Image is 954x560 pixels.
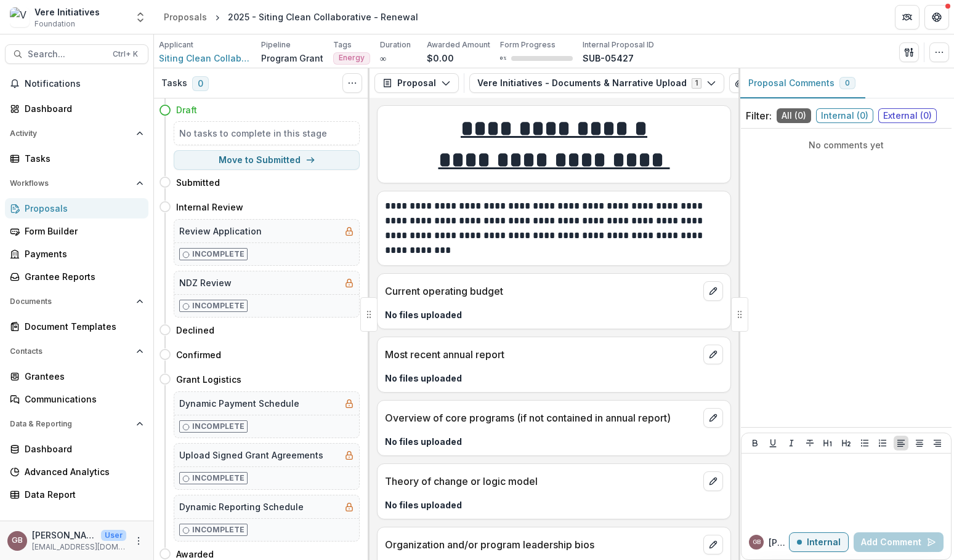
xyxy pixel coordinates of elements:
p: No files uploaded [385,308,723,321]
div: Grantee Reports [25,270,139,283]
p: Most recent annual report [385,347,698,362]
button: Notifications [5,74,148,94]
button: Open Workflows [5,174,148,193]
h5: Review Application [179,225,262,238]
button: Strike [802,436,817,450]
button: Heading 2 [839,436,854,450]
p: No files uploaded [385,435,723,448]
div: Form Builder [25,225,139,238]
button: Align Center [912,436,927,450]
div: Data Report [25,488,139,501]
button: Internal [789,532,849,552]
p: ∞ [380,52,386,65]
button: View Attached Files [729,73,749,93]
div: Dashboard [25,102,139,115]
div: Grantees [25,370,139,383]
button: Partners [895,5,920,30]
p: Incomplete [192,524,245,535]
div: 2025 - Siting Clean Collaborative - Renewal [228,10,418,23]
p: User [101,530,126,541]
span: 0 [192,76,209,91]
p: Internal [807,537,841,548]
p: Internal Proposal ID [583,39,654,50]
a: Form Builder [5,221,148,241]
div: Dashboard [25,442,139,455]
span: 0 [845,79,850,87]
p: Tags [333,39,352,50]
button: More [131,534,146,548]
p: Theory of change or logic model [385,474,698,489]
p: $0.00 [427,52,454,65]
h4: Declined [176,324,214,337]
div: Payments [25,247,139,260]
button: Align Right [930,436,945,450]
a: Document Templates [5,316,148,337]
h5: Dynamic Payment Schedule [179,397,299,410]
div: Communications [25,393,139,406]
p: Current operating budget [385,284,698,298]
nav: breadcrumb [159,8,423,26]
button: Add Comment [854,532,944,552]
a: Siting Clean Collaborative [159,52,251,65]
h5: No tasks to complete in this stage [179,127,354,140]
a: Grantees [5,366,148,386]
p: [PERSON_NAME] [769,536,789,549]
div: Document Templates [25,320,139,333]
div: Ctrl + K [110,47,140,61]
p: Program Grant [261,52,323,65]
p: [PERSON_NAME] [32,529,96,542]
h4: Draft [176,103,197,116]
a: Dashboard [5,98,148,119]
p: Filter: [746,108,772,123]
h3: Tasks [161,78,187,89]
button: Proposal Comments [738,68,865,98]
button: edit [703,535,723,554]
h4: Internal Review [176,201,243,214]
button: Align Left [894,436,908,450]
span: Energy [339,54,365,62]
span: Search... [28,49,105,60]
a: Proposals [5,198,148,218]
button: Italicize [784,436,799,450]
a: Dashboard [5,439,148,459]
p: Incomplete [192,473,245,484]
a: Tasks [5,148,148,169]
button: Bold [748,436,762,450]
p: Awarded Amount [427,39,490,50]
p: SUB-05427 [583,52,634,65]
p: Organization and/or program leadership bios [385,537,698,552]
button: edit [703,408,723,428]
p: Pipeline [261,39,291,50]
span: Internal ( 0 ) [816,108,873,123]
button: Open Documents [5,292,148,311]
img: Vere Initiatives [10,7,30,27]
button: Proposal [374,73,459,93]
a: Advanced Analytics [5,462,148,482]
div: Advanced Analytics [25,465,139,478]
span: Workflows [10,179,131,188]
h5: NDZ Review [179,276,232,289]
button: edit [703,281,723,301]
a: Communications [5,389,148,409]
span: Notifications [25,79,144,89]
span: Documents [10,297,131,306]
h5: Upload Signed Grant Agreements [179,449,323,462]
a: Payments [5,244,148,264]
p: Overview of core programs (if not contained in annual report) [385,410,698,425]
button: Vere Initiatives - Documents & Narrative Upload1 [469,73,724,93]
div: Tasks [25,152,139,165]
button: Move to Submitted [174,150,360,170]
span: Data & Reporting [10,420,131,428]
div: Grace Brown [753,539,761,545]
p: No comments yet [746,138,947,151]
button: Underline [766,436,780,450]
p: Incomplete [192,249,245,260]
button: Open Data & Reporting [5,414,148,434]
p: No files uploaded [385,498,723,511]
h4: Grant Logistics [176,373,241,386]
p: [EMAIL_ADDRESS][DOMAIN_NAME] [32,542,126,553]
span: Contacts [10,347,131,356]
button: Search... [5,44,148,64]
p: Incomplete [192,300,245,311]
p: 0 % [500,54,506,63]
